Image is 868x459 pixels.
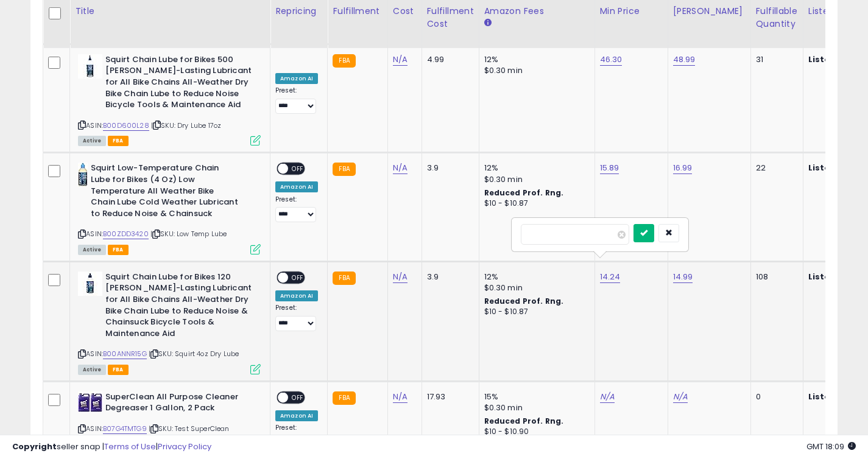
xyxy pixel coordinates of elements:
div: [PERSON_NAME] [673,5,746,18]
small: FBA [333,54,355,68]
div: Amazon AI [275,290,318,301]
div: Amazon AI [275,181,318,192]
div: 3.9 [427,163,470,173]
div: seller snap | | [12,441,211,453]
a: 46.30 [600,54,623,66]
span: FBA [108,245,129,255]
a: 16.99 [673,162,693,174]
b: Squirt Chain Lube for Bikes 500 [PERSON_NAME]-Lasting Lubricant for All Bike Chains All-Weather D... [105,54,253,114]
div: Min Price [600,5,663,18]
div: Preset: [275,195,318,223]
b: Listed Price: [808,271,864,282]
b: Squirt Low-Temperature Chain Lube for Bikes (4 Oz) Low Temperature All Weather Bike Chain Lube Co... [91,163,239,222]
img: 517MGA9ehqL._SL40_.jpg [78,391,102,413]
div: Title [75,5,265,18]
span: OFF [288,393,308,403]
a: N/A [393,391,408,403]
div: 0 [756,391,794,402]
a: B00D600L28 [103,121,149,131]
div: 3.9 [427,272,470,282]
div: ASIN: [78,163,261,253]
b: Reduced Prof. Rng. [484,187,564,198]
a: Privacy Policy [158,441,211,452]
span: 2025-08-12 18:09 GMT [806,441,856,452]
a: N/A [393,162,408,174]
a: 14.24 [600,271,621,283]
a: N/A [673,391,688,403]
a: 15.89 [600,162,619,174]
div: ASIN: [78,391,261,448]
div: Amazon AI [275,73,318,84]
div: 31 [756,54,794,65]
b: SuperClean All Purpose Cleaner Degreaser 1 Gallon, 2 Pack [105,391,253,417]
div: Fulfillment Cost [427,5,474,30]
div: Amazon AI [275,410,318,421]
b: Listed Price: [808,54,864,65]
div: Preset: [275,86,318,114]
span: All listings currently available for purchase on Amazon [78,136,106,146]
b: Reduced Prof. Rng. [484,416,564,426]
a: 48.99 [673,54,696,66]
span: | SKU: Squirt 4oz Dry Lube [149,349,239,359]
div: Fulfillable Quantity [756,5,798,30]
div: 12% [484,54,585,65]
span: FBA [108,136,129,146]
div: 108 [756,272,794,282]
div: 4.99 [427,54,470,65]
b: Reduced Prof. Rng. [484,296,564,306]
b: Listed Price: [808,162,864,173]
img: 31LsXHok8xL._SL40_.jpg [78,54,102,79]
img: 31zd9zkxOdL._SL40_.jpg [78,272,102,296]
div: 22 [756,163,794,173]
div: $0.30 min [484,282,585,293]
div: $10 - $10.87 [484,307,585,317]
small: Amazon Fees. [484,18,492,29]
div: $0.30 min [484,402,585,413]
span: OFF [288,272,308,282]
div: Fulfillment [333,5,382,18]
b: Squirt Chain Lube for Bikes 120 [PERSON_NAME]-Lasting Lubricant for All Bike Chains All-Weather D... [105,272,253,342]
span: | SKU: Low Temp Lube [150,229,227,239]
div: ASIN: [78,54,261,144]
span: All listings currently available for purchase on Amazon [78,245,106,255]
div: Preset: [275,304,318,331]
div: 12% [484,272,585,282]
a: N/A [393,271,408,283]
a: N/A [393,54,408,66]
span: All listings currently available for purchase on Amazon [78,365,106,375]
a: Terms of Use [104,441,156,452]
small: FBA [333,272,355,285]
span: FBA [108,365,129,375]
b: Listed Price: [808,391,864,402]
a: 14.99 [673,271,693,283]
small: FBA [333,391,355,405]
div: $10 - $10.87 [484,198,585,209]
a: B00ANNR15G [103,349,147,359]
div: 12% [484,163,585,173]
div: $0.30 min [484,174,585,185]
div: $0.30 min [484,65,585,76]
img: 4120BYSWEPL._SL40_.jpg [78,163,88,187]
span: | SKU: Dry Lube 17oz [151,121,221,130]
div: Cost [393,5,417,18]
small: FBA [333,163,355,176]
div: Repricing [275,5,322,18]
div: 15% [484,391,585,402]
span: OFF [288,164,308,174]
div: ASIN: [78,272,261,373]
div: Amazon Fees [484,5,590,18]
a: B00ZDD3420 [103,229,149,239]
div: 17.93 [427,391,470,402]
a: N/A [600,391,615,403]
strong: Copyright [12,441,57,452]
